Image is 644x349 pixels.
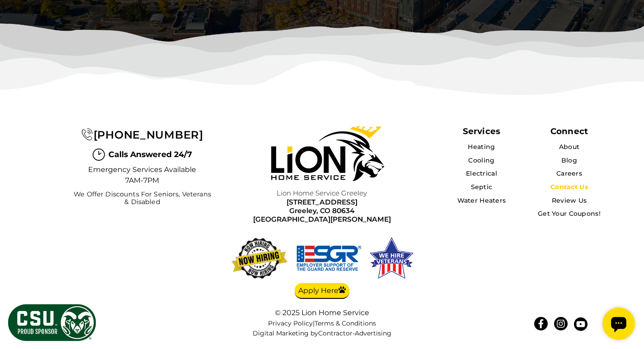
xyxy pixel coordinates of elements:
a: About [559,143,579,151]
a: Blog [561,156,577,164]
nav: | [232,320,413,338]
img: CSU Sponsor Badge [7,303,97,342]
span: Calls Answered 24/7 [108,149,192,160]
a: Septic [471,183,493,191]
a: Contractor-Advertising [318,330,391,337]
img: now-hiring [229,236,290,281]
a: Get Your Coupons! [538,209,601,218]
a: Contact Us [550,183,588,191]
span: Services [463,126,500,136]
a: Terms & Conditions [315,319,376,327]
span: We Offer Discounts for Seniors, Veterans & Disabled [71,191,213,206]
span: [PHONE_NUMBER] [94,128,203,141]
a: Apply Here [295,283,349,299]
a: Electrical [466,169,497,177]
a: Heating [468,143,495,151]
div: Digital Marketing by [232,330,413,337]
a: Cooling [468,156,494,164]
span: Lion Home Service Greeley [227,190,417,196]
span: Emergency Services Available 7AM-7PM [88,164,197,186]
div: © 2025 Lion Home Service [232,308,413,317]
img: We hire veterans [295,236,363,281]
div: Connect [550,126,588,136]
a: [STREET_ADDRESS]Greeley, CO 80634[GEOGRAPHIC_DATA][PERSON_NAME] [253,198,391,224]
span: [STREET_ADDRESS] Greeley, CO 80634 [253,198,391,215]
img: We hire veterans [368,236,414,281]
span: [GEOGRAPHIC_DATA][PERSON_NAME] [253,215,391,223]
a: Careers [556,169,582,177]
a: Review Us [552,196,587,205]
a: [PHONE_NUMBER] [81,128,203,141]
a: Privacy Policy [268,319,313,327]
a: Water Heaters [457,196,506,205]
div: Open chat widget [4,4,36,36]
